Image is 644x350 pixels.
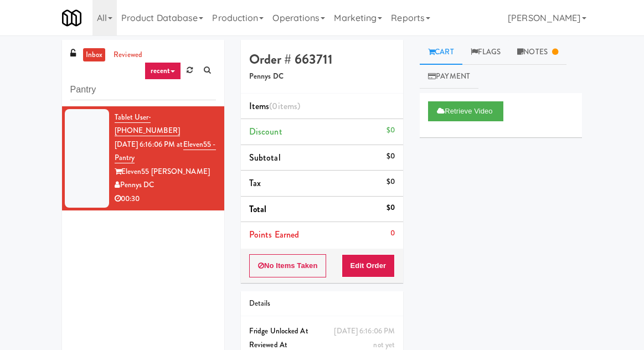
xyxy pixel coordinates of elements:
[145,62,181,80] a: recent
[70,80,216,100] input: Search vision orders
[249,151,281,164] span: Subtotal
[278,100,298,112] ng-pluralize: items
[390,227,395,240] div: 0
[111,48,145,62] a: reviewed
[62,8,81,28] img: Micromart
[83,48,106,62] a: inbox
[428,101,503,121] button: Retrieve Video
[115,139,183,150] span: [DATE] 6:16:06 PM at
[373,339,395,350] span: not yet
[462,40,509,65] a: Flags
[115,165,216,179] div: Eleven55 [PERSON_NAME]
[249,52,395,66] h4: Order # 663711
[420,40,462,65] a: Cart
[62,106,224,210] li: Tablet User· [PHONE_NUMBER][DATE] 6:16:06 PM atEleven55 - PantryEleven55 [PERSON_NAME]Pennys DC00:30
[420,64,478,89] a: Payment
[249,228,299,241] span: Points Earned
[249,254,327,277] button: No Items Taken
[115,112,180,137] a: Tablet User· [PHONE_NUMBER]
[249,125,282,138] span: Discount
[342,254,395,277] button: Edit Order
[115,192,216,206] div: 00:30
[249,203,267,215] span: Total
[249,73,395,81] h5: Pennys DC
[115,178,216,192] div: Pennys DC
[387,201,395,215] div: $0
[387,123,395,137] div: $0
[249,325,395,338] div: Fridge Unlocked At
[509,40,566,65] a: Notes
[334,325,395,338] div: [DATE] 6:16:06 PM
[269,100,300,112] span: (0 )
[387,150,395,163] div: $0
[387,175,395,189] div: $0
[249,100,300,112] span: Items
[249,297,395,311] div: Details
[249,177,261,189] span: Tax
